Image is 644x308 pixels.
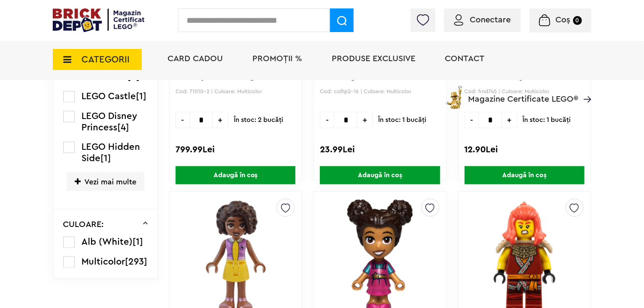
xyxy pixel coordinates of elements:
span: - [320,112,334,128]
span: Adaugă în coș [465,166,584,184]
span: Adaugă în coș [176,166,295,184]
span: [4] [118,123,130,132]
span: + [502,112,517,128]
a: Adaugă în coș [314,166,446,184]
a: Conectare [454,16,511,24]
span: [1] [101,154,111,163]
span: Conectare [470,16,511,24]
span: LEGO Disney Princess [82,111,138,132]
a: Card Cadou [168,54,223,63]
span: Magazine Certificate LEGO® [468,84,578,103]
span: [1] [133,237,143,246]
span: + [357,112,373,128]
span: Coș [556,16,571,24]
span: [293] [125,257,148,266]
div: 799.99Lei [176,144,295,155]
span: + [213,112,228,128]
span: - [465,112,479,128]
span: Vezi mai multe [67,172,144,191]
span: LEGO Hidden Side [82,142,141,163]
a: Adaugă în coș [459,166,590,184]
span: În stoc: 1 bucăţi [378,112,426,128]
span: În stoc: 2 bucăţi [234,112,283,128]
div: 12.90Lei [465,144,584,155]
a: Adaugă în coș [170,166,301,184]
a: Contact [445,54,484,63]
span: Multicolor [82,257,125,266]
div: 23.99Lei [320,144,440,155]
a: PROMOȚII % [252,54,302,63]
span: - [176,112,189,128]
a: Magazine Certificate LEGO® [578,84,591,92]
span: În stoc: 1 bucăţi [523,112,571,128]
a: Produse exclusive [332,54,415,63]
p: CULOARE: [63,220,104,229]
span: CATEGORII [81,55,130,64]
span: Adaugă în coș [320,166,440,184]
span: Alb (White) [82,237,133,246]
small: 0 [573,16,582,25]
